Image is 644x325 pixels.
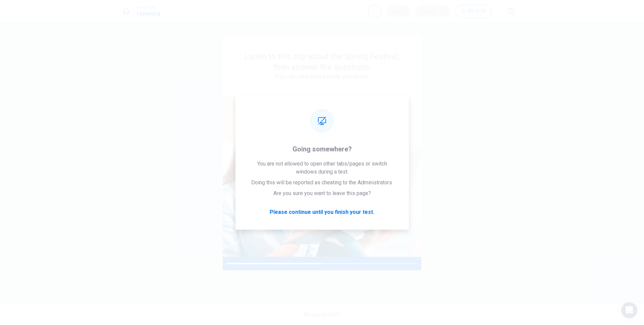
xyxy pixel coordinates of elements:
h1: Listening [137,10,160,18]
span: 00:10:00 [468,9,486,14]
img: passage image [223,97,421,257]
span: © Copyright 2025 [304,312,340,317]
div: Open Intercom Messenger [621,302,637,318]
button: 00:10:00 [455,5,492,18]
div: Listen to this clip about the Spring Festival, then answer the questions. [239,51,405,81]
span: Level Test [137,5,160,10]
h4: You can take notes while you listen. [239,73,405,81]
